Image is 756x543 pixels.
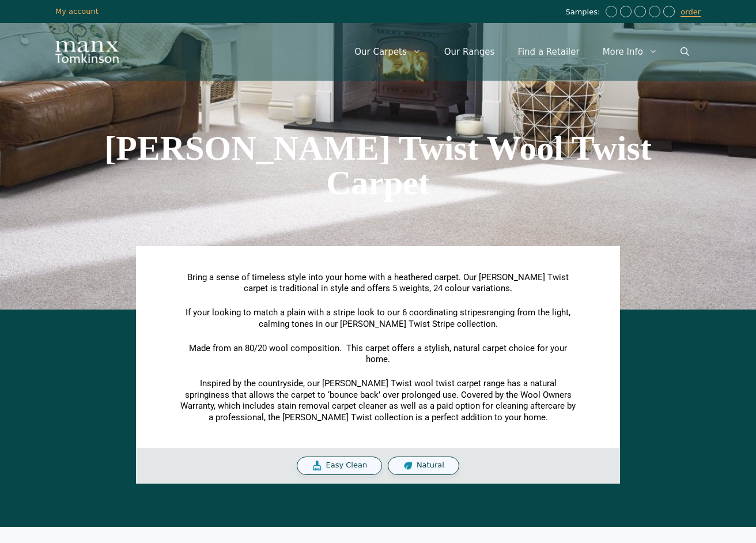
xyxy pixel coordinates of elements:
[326,461,367,470] span: Easy Clean
[55,131,701,200] h1: [PERSON_NAME] Twist Wool Twist Carpet
[55,7,99,16] a: My account
[343,35,433,69] a: Our Carpets
[565,7,603,17] span: Samples:
[179,307,577,330] p: If your looking to match a plain with a stripe look to our 6 coordinating stripes
[179,378,577,423] p: Inspired by the countryside, our [PERSON_NAME] Twist wool twist carpet range has a natural spring...
[179,343,577,365] p: Made from an 80/20 wool composition. This carpet offers a stylish, natural carpet choice for your...
[681,7,701,17] a: order
[179,272,577,295] p: Bring a sense of timeless style into your home with a heathered carpet. Our [PERSON_NAME] Twist c...
[433,35,506,69] a: Our Ranges
[669,35,701,69] a: Open Search Bar
[591,35,669,69] a: More Info
[55,41,119,63] img: Manx Tomkinson
[259,307,571,329] span: ranging from the light, calming tones in our [PERSON_NAME] Twist Stripe collection.
[343,35,701,69] nav: Primary
[506,35,591,69] a: Find a Retailer
[417,461,444,470] span: Natural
